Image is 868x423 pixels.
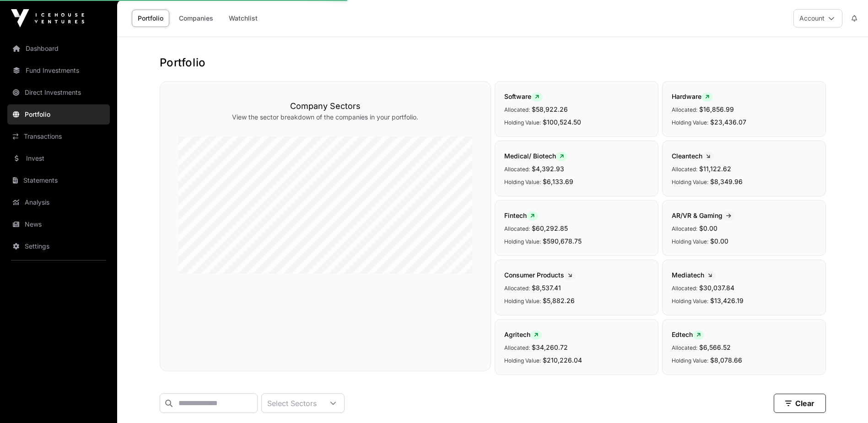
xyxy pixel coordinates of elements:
[543,237,582,245] span: $590,678.75
[504,271,576,279] span: Consumer Products
[672,285,697,292] span: Allocated:
[710,297,744,304] span: $13,426.19
[672,166,697,173] span: Allocated:
[672,119,708,126] span: Holding Value:
[710,118,746,126] span: $23,436.07
[672,92,713,100] span: Hardware
[504,179,541,185] span: Holding Value:
[672,357,708,364] span: Holding Value:
[672,271,716,279] span: Mediatech
[793,9,842,27] button: Account
[699,105,734,113] span: $16,856.99
[504,166,530,173] span: Allocated:
[672,331,704,338] span: Edtech
[504,106,530,113] span: Allocated:
[543,118,581,126] span: $100,524.50
[7,60,110,81] a: Fund Investments
[504,285,530,292] span: Allocated:
[223,10,264,27] a: Watchlist
[532,105,568,113] span: $58,922.26
[532,284,561,292] span: $8,537.41
[7,104,110,125] a: Portfolio
[672,211,735,219] span: AR/VR & Gaming
[504,238,541,245] span: Holding Value:
[699,343,731,351] span: $6,566.52
[262,394,322,412] div: Select Sectors
[672,344,697,351] span: Allocated:
[7,236,110,256] a: Settings
[7,148,110,168] a: Invest
[672,238,708,245] span: Holding Value:
[504,119,541,126] span: Holding Value:
[7,170,110,190] a: Statements
[7,214,110,234] a: News
[532,165,564,173] span: $4,392.93
[672,152,714,160] span: Cleantech
[504,298,541,304] span: Holding Value:
[710,178,743,185] span: $8,349.96
[173,10,219,27] a: Companies
[160,55,826,70] h1: Portfolio
[672,225,697,232] span: Allocated:
[504,225,530,232] span: Allocated:
[504,344,530,351] span: Allocated:
[504,357,541,364] span: Holding Value:
[672,298,708,304] span: Holding Value:
[822,379,868,423] iframe: Chat Widget
[504,331,542,338] span: Agritech
[178,100,472,113] h3: Company Sectors
[7,192,110,212] a: Analysis
[7,82,110,103] a: Direct Investments
[672,179,708,185] span: Holding Value:
[504,152,567,160] span: Medical/ Biotech
[11,9,84,27] img: Icehouse Ventures Logo
[532,343,568,351] span: $34,260.72
[178,113,472,122] p: View the sector breakdown of the companies in your portfolio.
[543,297,575,304] span: $5,882.26
[543,356,582,364] span: $210,226.04
[7,126,110,146] a: Transactions
[774,394,826,413] button: Clear
[504,92,543,100] span: Software
[699,224,717,232] span: $0.00
[672,106,697,113] span: Allocated:
[710,356,742,364] span: $8,078.66
[532,224,568,232] span: $60,292.85
[699,165,731,173] span: $11,122.62
[504,211,538,219] span: Fintech
[132,10,169,27] a: Portfolio
[7,38,110,59] a: Dashboard
[710,237,728,245] span: $0.00
[543,178,573,185] span: $6,133.69
[699,284,734,292] span: $30,037.84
